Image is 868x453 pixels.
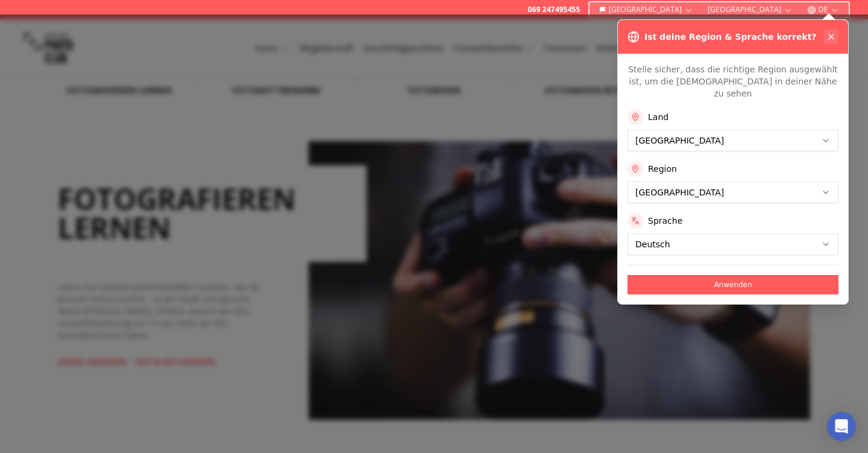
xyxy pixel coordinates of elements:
label: Region [648,163,677,175]
button: [GEOGRAPHIC_DATA] [594,2,699,17]
label: Sprache [648,215,682,227]
h3: Ist deine Region & Sprache korrekt? [644,31,816,43]
button: DE [802,2,844,17]
label: Land [648,111,668,123]
p: Stelle sicher, dass die richtige Region ausgewählt ist, um die [DEMOGRAPHIC_DATA] in deiner Nähe ... [627,63,838,100]
button: Anwenden [627,275,838,294]
button: [GEOGRAPHIC_DATA] [703,2,797,17]
div: Open Intercom Messenger [827,412,856,441]
a: 069 247495455 [527,5,580,14]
